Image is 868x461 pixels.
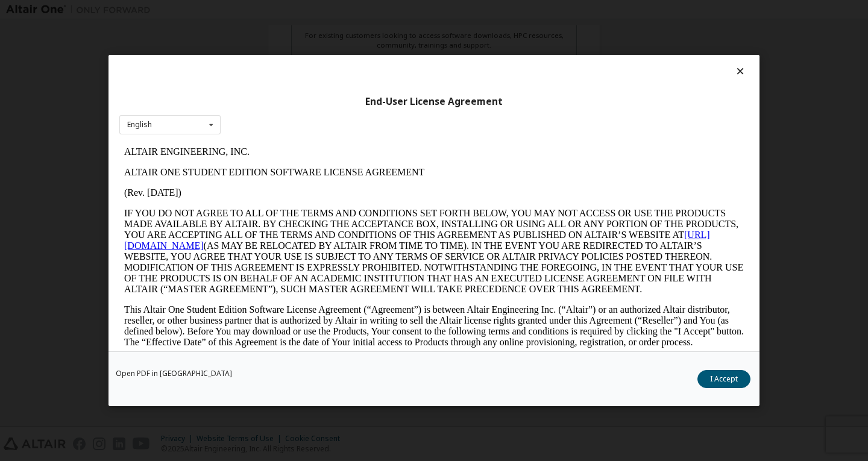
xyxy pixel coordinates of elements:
div: End-User License Agreement [119,96,749,108]
p: ALTAIR ENGINEERING, INC. [5,5,624,16]
p: ALTAIR ONE STUDENT EDITION SOFTWARE LICENSE AGREEMENT [5,25,624,36]
p: (Rev. [DATE]) [5,46,624,57]
button: I Accept [697,370,750,388]
a: Open PDF in [GEOGRAPHIC_DATA] [116,370,232,377]
a: [URL][DOMAIN_NAME] [5,88,591,109]
p: This Altair One Student Edition Software License Agreement (“Agreement”) is between Altair Engine... [5,163,624,206]
p: IF YOU DO NOT AGREE TO ALL OF THE TERMS AND CONDITIONS SET FORTH BELOW, YOU MAY NOT ACCESS OR USE... [5,66,624,153]
div: English [127,121,152,128]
